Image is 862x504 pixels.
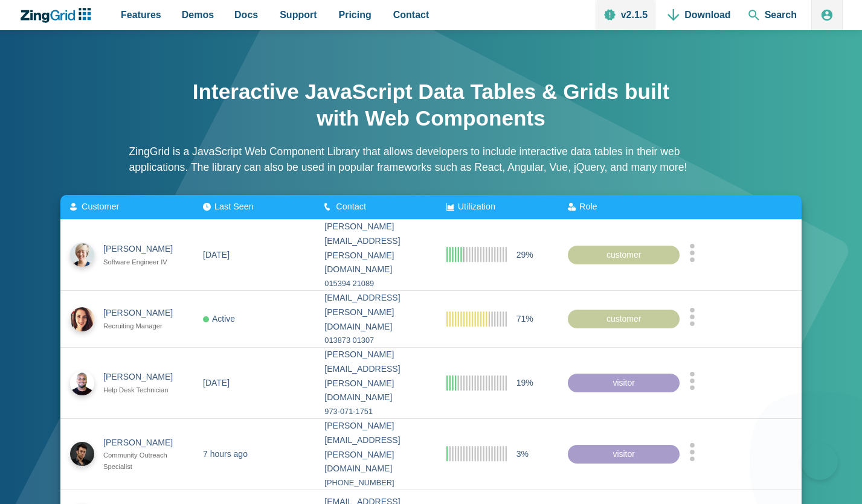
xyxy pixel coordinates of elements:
[280,7,317,23] span: Support
[203,447,248,461] div: 7 hours ago
[516,247,533,262] span: 29%
[324,277,426,290] div: 015394 21089
[182,7,214,23] span: Demos
[103,321,184,332] div: Recruiting Manager
[203,311,235,326] div: Active
[129,144,733,176] p: ZingGrid is a JavaScript Web Component Library that allows developers to include interactive data...
[324,334,426,347] div: 013873 01307
[516,447,529,461] span: 3%
[516,311,533,326] span: 71%
[103,370,184,384] div: [PERSON_NAME]
[458,202,495,211] span: Utilization
[516,375,533,390] span: 19%
[103,450,184,473] div: Community Outreach Specialist
[579,202,597,211] span: Role
[234,7,258,23] span: Docs
[568,444,680,464] div: visitor
[324,220,426,277] div: [PERSON_NAME][EMAIL_ADDRESS][PERSON_NAME][DOMAIN_NAME]
[103,257,184,268] div: Software Engineer IV
[568,309,680,328] div: customer
[324,476,426,490] div: [PHONE_NUMBER]
[103,242,184,257] div: [PERSON_NAME]
[203,247,230,262] div: [DATE]
[121,7,161,23] span: Features
[568,373,680,392] div: visitor
[103,306,184,321] div: [PERSON_NAME]
[324,419,426,476] div: [PERSON_NAME][EMAIL_ADDRESS][PERSON_NAME][DOMAIN_NAME]
[103,384,184,396] div: Help Desk Technician
[214,202,254,211] span: Last Seen
[393,7,429,23] span: Contact
[19,8,97,23] a: ZingChart Logo. Click to return to the homepage
[324,405,426,418] div: 973-071-1751
[190,78,673,132] h1: Interactive JavaScript Data Tables & Grids built with Web Components
[568,245,680,264] div: customer
[324,291,426,334] div: [EMAIL_ADDRESS][PERSON_NAME][DOMAIN_NAME]
[103,435,184,450] div: [PERSON_NAME]
[203,375,230,390] div: [DATE]
[802,444,838,480] iframe: Toggle Customer Support
[324,348,426,405] div: [PERSON_NAME][EMAIL_ADDRESS][PERSON_NAME][DOMAIN_NAME]
[339,7,371,23] span: Pricing
[82,202,119,211] span: Customer
[336,202,366,211] span: Contact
